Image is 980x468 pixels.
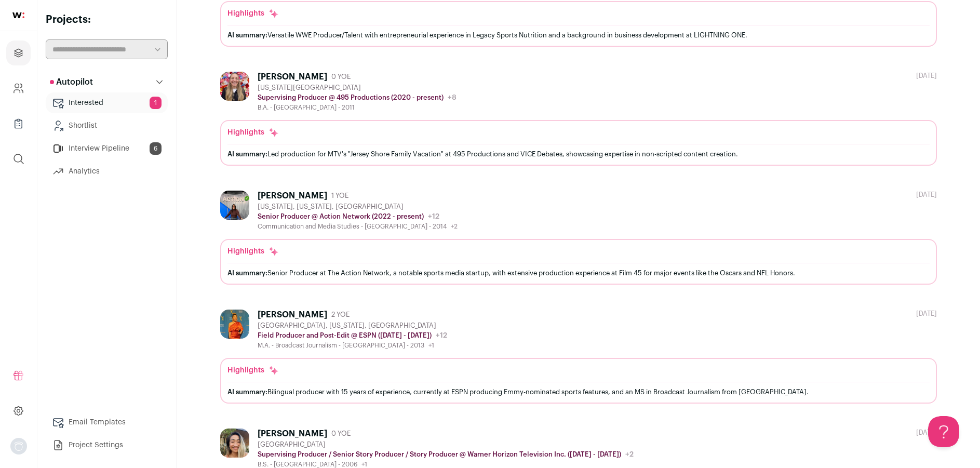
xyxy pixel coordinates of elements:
h2: Projects: [46,12,168,27]
p: Supervising Producer @ 495 Productions (2020 - present) [258,93,444,102]
span: +8 [448,94,457,101]
span: AI summary: [227,32,267,38]
div: Communication and Media Studies - [GEOGRAPHIC_DATA] - 2014 [258,222,458,231]
div: Highlights [227,127,279,138]
img: 8ba462619168f19a1365dcb57918c2e5a4adb07c3f77a17d39f9aa20266af607.jpg [220,191,249,220]
a: Projects [6,41,31,65]
div: [PERSON_NAME] [258,191,327,201]
img: 5ae97d81d6398c6ee2843c9bcab472b2dead015920c1b4aaf1e7aa9066b72cd8.jpg [220,310,249,339]
a: Email Templates [46,412,168,433]
span: +1 [428,342,434,349]
div: [DATE] [916,191,937,199]
span: 1 YOE [331,192,348,200]
div: M.A. - Broadcast Journalism - [GEOGRAPHIC_DATA] - 2013 [258,341,447,350]
span: +12 [436,332,447,339]
p: Autopilot [50,76,93,88]
button: Autopilot [46,72,168,92]
span: 6 [150,142,162,155]
img: wellfound-shorthand-0d5821cbd27db2630d0214b213865d53afaa358527fdda9d0ea32b1df1b89c2c.svg [12,12,24,18]
span: AI summary: [227,270,267,276]
span: 1 [150,97,162,109]
span: 0 YOE [331,73,351,81]
div: Led production for MTV's "Jersey Shore Family Vacation" at 495 Productions and VICE Debates, show... [227,149,930,159]
div: Senior Producer at The Action Network, a notable sports media startup, with extensive production ... [227,268,930,278]
a: Shortlist [46,115,168,136]
span: +1 [361,461,367,467]
div: [PERSON_NAME] [258,72,327,82]
a: Interview Pipeline6 [46,138,168,159]
span: 2 YOE [331,311,350,319]
div: [DATE] [916,429,937,437]
span: +2 [451,223,458,230]
div: Versatile WWE Producer/Talent with entrepreneurial experience in Legacy Sports Nutrition and a ba... [227,30,930,41]
div: [PERSON_NAME] [258,310,327,320]
a: Company Lists [6,111,31,136]
div: [PERSON_NAME] [258,429,327,439]
button: Open dropdown [10,438,27,454]
img: abe1b1b3d9d2de564ae38dbda82212eed5342e10cc7ec99f2d7aa3ba3fa6aeec.jpg [220,72,249,101]
span: +2 [625,451,634,458]
div: B.A. - [GEOGRAPHIC_DATA] - 2011 [258,103,457,112]
span: AI summary: [227,151,267,157]
p: Supervising Producer / Senior Story Producer / Story Producer @ Warner Horizon Television Inc. ([... [258,450,621,459]
a: [PERSON_NAME] 0 YOE [US_STATE][GEOGRAPHIC_DATA] Supervising Producer @ 495 Productions (2020 - pr... [220,72,937,166]
a: Analytics [46,161,168,182]
div: [US_STATE][GEOGRAPHIC_DATA] [258,84,457,92]
a: Company and ATS Settings [6,76,31,101]
img: 5e5173f4093850b73e671098375b7743c2533269a7a163ca4444a32caf9b2ee7.jpg [220,429,249,458]
div: Highlights [227,365,279,376]
div: [DATE] [916,310,937,318]
div: Highlights [227,246,279,257]
a: Interested1 [46,92,168,113]
span: AI summary: [227,389,267,395]
span: +12 [428,213,439,220]
iframe: Help Scout Beacon - Open [928,416,959,447]
a: Project Settings [46,435,168,456]
div: [US_STATE], [US_STATE], [GEOGRAPHIC_DATA] [258,203,458,211]
div: [DATE] [916,72,937,80]
div: Highlights [227,8,279,19]
p: Field Producer and Post-Edit @ ESPN ([DATE] - [DATE]) [258,331,432,340]
span: 0 YOE [331,430,351,438]
div: [GEOGRAPHIC_DATA] [258,440,634,449]
a: [PERSON_NAME] 2 YOE [GEOGRAPHIC_DATA], [US_STATE], [GEOGRAPHIC_DATA] Field Producer and Post-Edit... [220,310,937,404]
div: [GEOGRAPHIC_DATA], [US_STATE], [GEOGRAPHIC_DATA] [258,322,447,330]
p: Senior Producer @ Action Network (2022 - present) [258,212,424,221]
img: nopic.png [10,438,27,454]
a: [PERSON_NAME] 1 YOE [US_STATE], [US_STATE], [GEOGRAPHIC_DATA] Senior Producer @ Action Network (2... [220,191,937,285]
div: Bilingual producer with 15 years of experience, currently at ESPN producing Emmy-nominated sports... [227,386,930,397]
